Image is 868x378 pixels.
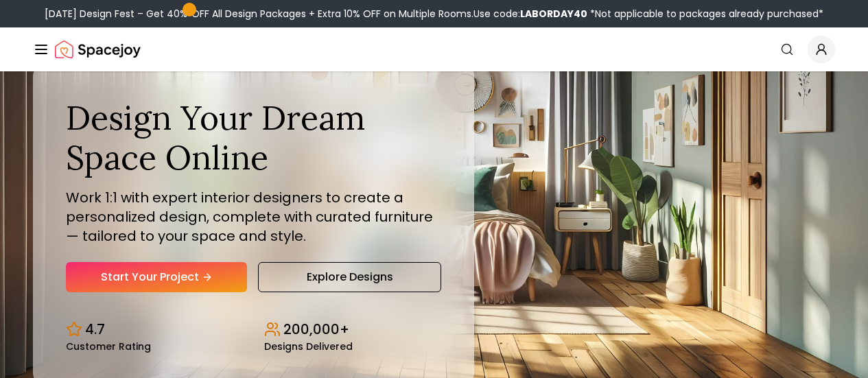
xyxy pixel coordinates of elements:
[55,36,141,63] img: Spacejoy Logo
[264,342,353,351] small: Designs Delivered
[66,188,441,246] p: Work 1:1 with expert interior designers to create a personalized design, complete with curated fu...
[66,309,441,351] div: Design stats
[520,7,587,21] b: LABORDAY40
[66,262,247,292] a: Start Your Project
[66,98,441,177] h1: Design Your Dream Space Online
[85,320,105,339] p: 4.7
[587,7,823,21] span: *Not applicable to packages already purchased*
[258,262,441,292] a: Explore Designs
[55,36,141,63] a: Spacejoy
[45,7,823,21] div: [DATE] Design Fest – Get 40% OFF All Design Packages + Extra 10% OFF on Multiple Rooms.
[473,7,587,21] span: Use code:
[66,342,151,351] small: Customer Rating
[283,320,349,339] p: 200,000+
[33,27,835,71] nav: Global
